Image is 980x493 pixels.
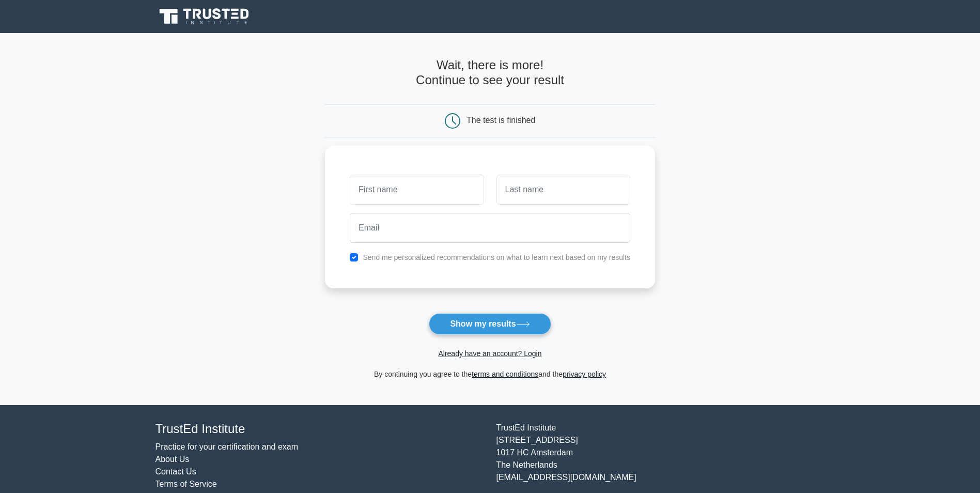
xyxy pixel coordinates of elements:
h4: Wait, there is more! Continue to see your result [325,58,655,88]
a: terms and conditions [472,370,538,378]
h4: TrustEd Institute [155,422,484,437]
label: Send me personalized recommendations on what to learn next based on my results [363,253,630,261]
div: The test is finished [466,116,535,125]
div: By continuing you agree to the and the [319,368,661,380]
button: Show my results [429,313,551,335]
a: About Us [155,455,190,464]
a: Already have an account? Login [438,349,541,358]
a: privacy policy [563,370,606,378]
input: First name [350,175,484,205]
a: Contact Us [155,467,196,476]
a: Terms of Service [155,480,217,488]
a: Practice for your certification and exam [155,442,299,451]
input: Email [350,213,630,243]
input: Last name [496,175,630,205]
